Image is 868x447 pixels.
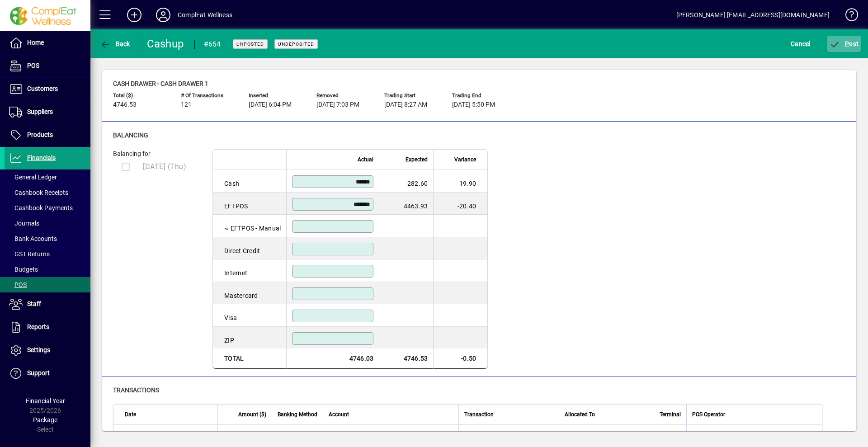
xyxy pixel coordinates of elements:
span: Transactions [113,386,159,394]
span: Financials [27,154,56,161]
td: Mastercard [213,282,286,305]
span: [DATE] 5:50 PM [452,101,495,108]
td: Visa [213,304,286,327]
span: [DATE] (Thu) [143,162,186,171]
td: Internet [213,259,286,282]
span: Total ($) [113,93,167,99]
td: POS1 [654,425,686,443]
span: Date [125,409,136,419]
a: Cashbook Receipts [5,185,90,200]
span: Terminal [660,409,681,419]
span: Allocated To [565,409,595,419]
a: General Ledger [5,169,90,185]
span: # of Transactions [181,93,235,99]
a: Knowledge Base [839,2,857,31]
span: Variance [454,155,476,165]
span: GST Returns [9,250,50,258]
span: Package [33,416,57,423]
span: POS [27,62,39,69]
button: Profile [149,7,178,23]
span: POS [9,281,27,288]
span: Undeposited [278,41,314,47]
td: [PERSON_NAME] [686,425,822,443]
div: #654 [204,37,221,52]
a: Settings [5,339,90,362]
td: Cash Sales Account [323,425,458,443]
span: Cancel [791,37,811,51]
td: ZIP [213,327,286,349]
span: Home [27,39,44,46]
td: 282.60 [379,170,433,193]
span: P [845,40,849,47]
span: Journals [9,220,39,227]
td: EFTPOS [272,425,323,443]
div: Balancing for [113,149,203,159]
a: Journals [5,216,90,231]
div: ComplEat Wellness [178,8,232,22]
button: Back [98,36,132,52]
a: Products [5,124,90,146]
span: Settings [27,346,50,353]
span: Banking Method [278,409,317,419]
a: Staff [5,293,90,315]
span: Expected [406,155,428,165]
a: Suppliers [5,101,90,123]
span: Transaction [464,409,494,419]
td: 4463.93 [379,193,433,215]
app-page-header-button: Back [90,36,140,52]
div: [PERSON_NAME] [EMAIL_ADDRESS][DOMAIN_NAME] [676,8,830,22]
td: EFTPOS [213,193,286,215]
span: Customers [27,85,58,92]
td: Cash [213,170,286,193]
span: Financial Year [26,397,65,405]
a: Support [5,362,90,385]
td: 6.50 [217,425,272,443]
a: Bank Accounts [5,231,90,246]
td: Total [213,348,286,369]
span: Products [27,131,53,138]
span: [DATE] 8:27 AM [384,101,427,108]
span: 121 [181,101,192,108]
span: ost [830,40,859,47]
span: Account [329,409,349,419]
td: Direct Credit [213,237,286,260]
span: Back [100,40,130,47]
span: Removed [316,93,371,99]
td: 4746.03 [286,348,379,369]
span: Staff [27,300,41,307]
span: Unposted [236,41,264,47]
a: Home [5,32,90,54]
span: POS Operator [692,409,725,419]
span: Budgets [9,266,38,273]
span: Cashbook Payments [9,204,73,212]
a: POS [5,55,90,77]
td: -0.50 [433,348,487,369]
button: Add [120,7,149,23]
span: 4746.53 [113,101,137,108]
td: ~ EFTPOS - Manual [213,215,286,237]
span: Suppliers [27,108,53,115]
span: Support [27,369,50,376]
span: Cashbook Receipts [9,189,68,196]
span: [DATE] 7:03 PM [316,101,359,108]
td: 4746.53 [379,348,433,369]
span: Trading end [452,93,506,99]
a: Budgets [5,262,90,277]
a: Cashbook Payments [5,200,90,216]
button: Cancel [788,36,813,52]
span: General Ledger [9,174,57,181]
a: GST Returns [5,246,90,262]
span: Inserted [249,93,303,99]
span: Balancing [113,132,148,139]
td: -20.40 [433,193,487,215]
a: Reports [5,316,90,339]
span: Actual [358,155,373,165]
span: Amount ($) [238,409,266,419]
span: [DATE] 6:04 PM [249,101,292,108]
span: Bank Accounts [9,235,57,242]
span: Cash drawer - Cash Drawer 1 [113,80,208,87]
span: Reports [27,323,49,330]
span: Trading start [384,93,439,99]
div: Cashup [147,37,185,51]
button: Post [827,36,861,52]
